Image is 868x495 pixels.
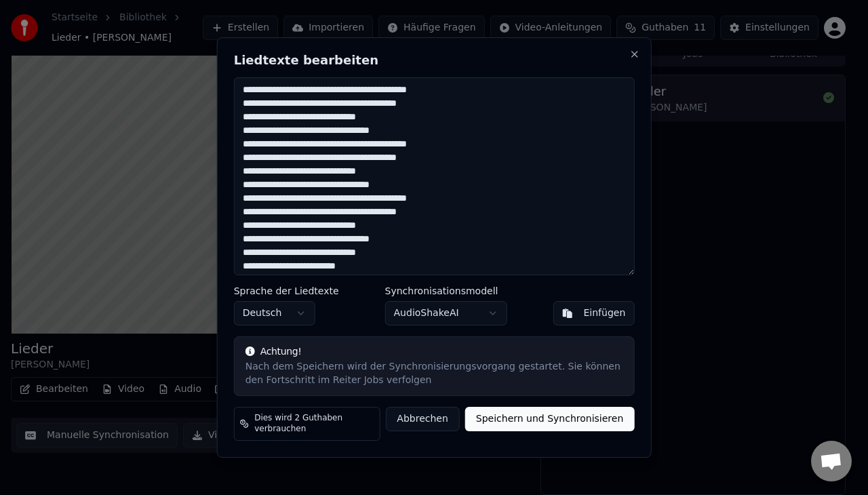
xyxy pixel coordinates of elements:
[234,286,339,296] label: Sprache der Liedtexte
[245,360,623,387] div: Nach dem Speichern wird der Synchronisierungsvorgang gestartet. Sie können den Fortschritt im Rei...
[245,345,623,359] div: Achtung!
[234,54,635,66] h2: Liedtexte bearbeiten
[553,301,635,325] button: Einfügen
[254,413,374,435] span: Dies wird 2 Guthaben verbrauchen
[385,286,507,296] label: Synchronisationsmodell
[465,407,635,431] button: Speichern und Synchronisieren
[584,306,626,320] div: Einfügen
[385,407,459,431] button: Abbrechen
